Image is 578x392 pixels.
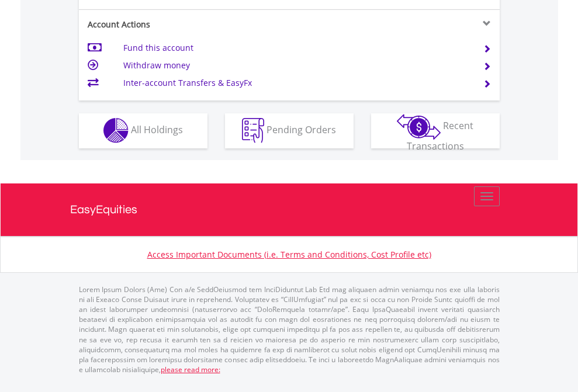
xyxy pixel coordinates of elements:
[407,119,474,152] span: Recent Transactions
[371,113,500,148] button: Recent Transactions
[397,114,441,140] img: transactions-zar-wht.png
[131,123,183,136] span: All Holdings
[147,249,431,260] a: Access Important Documents (i.e. Terms and Conditions, Cost Profile etc)
[70,183,508,236] a: EasyEquities
[79,285,500,374] p: Lorem Ipsum Dolors (Ame) Con a/e SeddOeiusmod tem InciDiduntut Lab Etd mag aliquaen admin veniamq...
[161,365,220,374] a: please read more:
[242,118,264,143] img: pending_instructions-wht.png
[225,113,354,148] button: Pending Orders
[103,118,129,143] img: holdings-wht.png
[123,74,469,92] td: Inter-account Transfers & EasyFx
[79,19,289,30] div: Account Actions
[266,123,336,136] span: Pending Orders
[79,113,207,148] button: All Holdings
[123,39,469,57] td: Fund this account
[123,57,469,74] td: Withdraw money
